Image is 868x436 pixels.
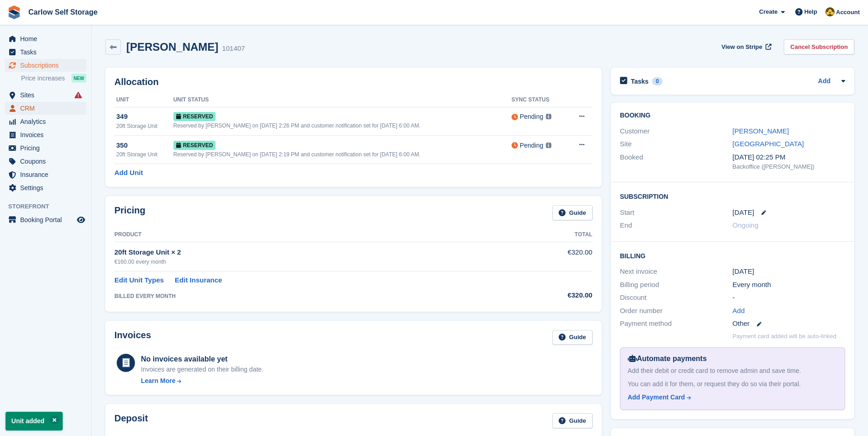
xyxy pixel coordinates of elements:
div: Next invoice [620,266,733,277]
h2: Invoices [114,330,151,345]
span: Storefront [8,202,91,211]
img: Kevin Moore [825,7,835,16]
div: Add Payment Card [628,393,685,402]
div: No invoices available yet [141,354,264,365]
span: Help [804,7,817,16]
span: Pricing [20,142,75,154]
span: Reserved [173,141,216,150]
a: menu [5,142,86,154]
span: Home [20,32,75,45]
span: Coupons [20,155,75,168]
th: Product [114,228,503,242]
div: Booked [620,152,733,171]
a: Guide [552,413,593,428]
h2: Booking [620,112,845,119]
div: Start [620,207,733,218]
a: menu [5,32,86,45]
span: View on Stripe [722,43,762,52]
a: Learn More [141,376,264,386]
img: stora-icon-8386f47178a22dfd0bd8f6a31ec36ba5ce8667c1dd55bd0f319d3a0aa187defe.svg [7,5,21,19]
div: 349 [116,112,173,122]
a: menu [5,128,86,141]
div: Automate payments [628,353,837,364]
a: menu [5,213,86,226]
a: Add [818,76,830,87]
div: €160.00 every month [114,258,503,266]
a: Add Payment Card [628,393,834,402]
div: €320.00 [503,290,593,301]
a: Add Unit [114,168,143,178]
a: Edit Unit Types [114,275,164,286]
p: Unit added [5,412,63,431]
span: CRM [20,102,75,115]
h2: Billing [620,251,845,260]
a: Edit Insurance [175,275,222,286]
div: Pending [520,112,543,122]
div: Every month [733,280,845,290]
div: Discount [620,292,733,303]
span: Tasks [20,46,75,58]
a: menu [5,46,86,58]
img: icon-info-grey-7440780725fd019a000dd9b08b2336e03edf1995a4989e88bcd33f0948082b44.svg [546,114,551,119]
div: - [733,292,845,303]
div: Customer [620,126,733,137]
div: End [620,220,733,231]
div: 0 [652,77,663,85]
a: [GEOGRAPHIC_DATA] [733,140,804,148]
div: NEW [71,74,86,83]
i: Smart entry sync failures have occurred [75,91,82,99]
th: Unit Status [173,93,512,107]
h2: Subscription [620,191,845,201]
div: Reserved by [PERSON_NAME] on [DATE] 2:19 PM and customer notification set for [DATE] 6:00 AM. [173,150,512,159]
div: Add their debit or credit card to remove admin and save time. [628,366,837,376]
a: menu [5,168,86,181]
a: Guide [552,330,593,345]
span: Analytics [20,115,75,128]
a: [PERSON_NAME] [733,127,789,135]
div: Billing period [620,280,733,290]
a: Guide [552,205,593,220]
a: menu [5,155,86,168]
div: [DATE] [733,266,845,277]
span: Reserved [173,112,216,121]
a: menu [5,115,86,128]
a: Carlow Self Storage [25,5,101,20]
div: 101407 [222,43,245,54]
a: Preview store [75,214,86,225]
p: Payment card added will be auto-linked [733,332,836,341]
h2: Deposit [114,413,148,428]
div: 20ft Storage Unit [116,150,173,159]
img: icon-info-grey-7440780725fd019a000dd9b08b2336e03edf1995a4989e88bcd33f0948082b44.svg [546,143,551,148]
div: Payment method [620,319,733,329]
h2: Allocation [114,77,593,87]
th: Sync Status [512,93,566,107]
h2: Pricing [114,205,146,220]
div: Other [733,319,845,329]
div: Learn More [141,376,175,386]
th: Unit [114,93,173,107]
div: 20ft Storage Unit [116,122,173,130]
div: Order number [620,306,733,316]
span: Account [836,8,860,17]
a: menu [5,102,86,115]
a: Cancel Subscription [784,39,854,54]
span: Ongoing [733,221,759,229]
th: Total [503,228,593,242]
span: Insurance [20,168,75,181]
div: 20ft Storage Unit × 2 [114,247,503,258]
div: 350 [116,140,173,151]
time: 2025-09-01 00:00:00 UTC [733,207,754,218]
span: Price increases [21,74,65,83]
td: €320.00 [503,242,593,271]
span: Create [759,7,777,16]
div: Site [620,139,733,149]
span: Invoices [20,128,75,141]
div: [DATE] 02:25 PM [733,152,845,163]
div: Backoffice ([PERSON_NAME]) [733,162,845,171]
div: Reserved by [PERSON_NAME] on [DATE] 2:26 PM and customer notification set for [DATE] 6:00 AM. [173,122,512,130]
a: menu [5,59,86,72]
a: Price increases NEW [21,73,86,83]
div: Invoices are generated on their billing date. [141,365,264,374]
div: Pending [520,141,543,150]
div: BILLED EVERY MONTH [114,292,503,300]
